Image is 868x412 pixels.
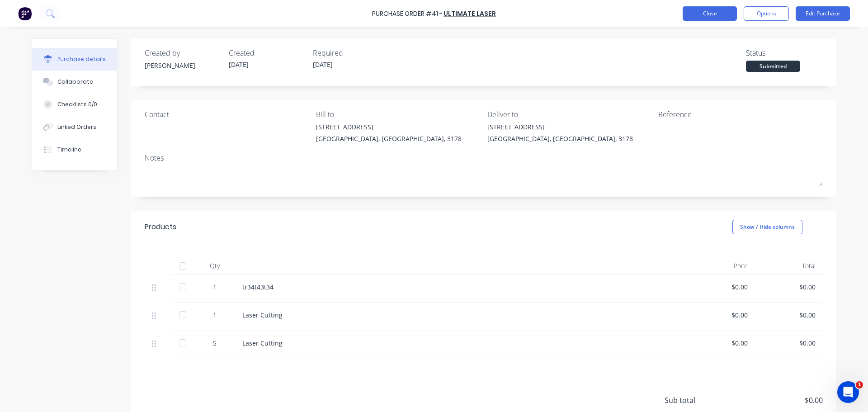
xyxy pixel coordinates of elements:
[57,55,106,63] div: Purchase details
[32,93,117,116] button: Checklists 0/0
[372,9,443,19] div: Purchase Order #41 -
[746,47,823,58] div: Status
[443,9,496,18] a: Ultimate Laser
[316,109,481,120] div: Bill to
[755,257,823,275] div: Total
[242,338,680,348] div: Laser Cutting
[694,282,748,292] div: $0.00
[229,47,306,58] div: Created
[32,116,117,138] button: Linked Orders
[487,109,652,120] div: Deliver to
[744,6,789,21] button: Options
[762,310,816,320] div: $0.00
[145,222,176,232] div: Products
[665,395,732,406] span: Sub total
[856,381,863,388] span: 1
[837,381,859,403] iframe: Intercom live chat
[313,47,390,58] div: Required
[762,282,816,292] div: $0.00
[57,146,81,154] div: Timeline
[145,61,222,70] div: [PERSON_NAME]
[487,122,633,132] div: [STREET_ADDRESS]
[316,134,462,143] div: [GEOGRAPHIC_DATA], [GEOGRAPHIC_DATA], 3178
[202,282,228,292] div: 1
[242,282,680,292] div: tr34t43t34
[732,220,802,234] button: Show / Hide columns
[796,6,850,21] button: Edit Purchase
[32,138,117,161] button: Timeline
[746,61,800,72] div: Submitted
[57,123,96,131] div: Linked Orders
[202,310,228,320] div: 1
[316,122,462,132] div: [STREET_ADDRESS]
[202,338,228,348] div: 5
[487,134,633,143] div: [GEOGRAPHIC_DATA], [GEOGRAPHIC_DATA], 3178
[32,71,117,93] button: Collaborate
[242,310,680,320] div: Laser Cutting
[57,78,93,86] div: Collaborate
[658,109,823,120] div: Reference
[732,395,823,406] span: $0.00
[194,257,235,275] div: Qty
[32,48,117,71] button: Purchase details
[57,100,97,109] div: Checklists 0/0
[683,6,737,21] button: Close
[145,47,222,58] div: Created by
[145,152,823,163] div: Notes
[687,257,755,275] div: Price
[762,338,816,348] div: $0.00
[18,7,32,20] img: Factory
[694,338,748,348] div: $0.00
[145,109,309,120] div: Contact
[694,310,748,320] div: $0.00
